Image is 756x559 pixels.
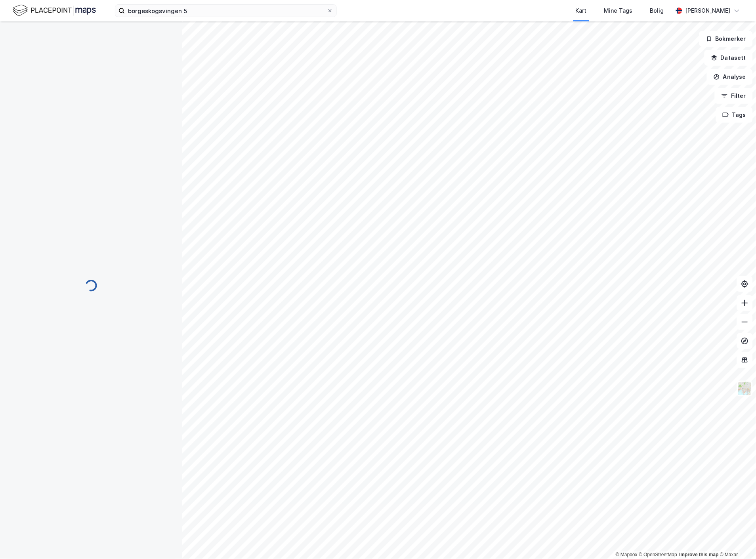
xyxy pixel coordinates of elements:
[707,69,753,85] button: Analyse
[699,31,753,47] button: Bokmerker
[680,552,719,558] a: Improve this map
[13,4,96,17] img: logo.f888ab2527a4732fd821a326f86c7f29.svg
[650,6,664,15] div: Bolig
[604,6,633,15] div: Mine Tags
[716,107,753,123] button: Tags
[715,88,753,104] button: Filter
[716,521,756,559] iframe: Chat Widget
[576,6,587,15] div: Kart
[716,521,756,559] div: Kontrollprogram for chat
[616,552,638,558] a: Mapbox
[704,50,753,66] button: Datasett
[685,6,731,15] div: [PERSON_NAME]
[639,552,678,558] a: OpenStreetMap
[85,279,97,292] img: spinner.a6d8c91a73a9ac5275cf975e30b51cfb.svg
[125,5,327,17] input: Søk på adresse, matrikkel, gårdeiere, leietakere eller personer
[737,381,752,396] img: Z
